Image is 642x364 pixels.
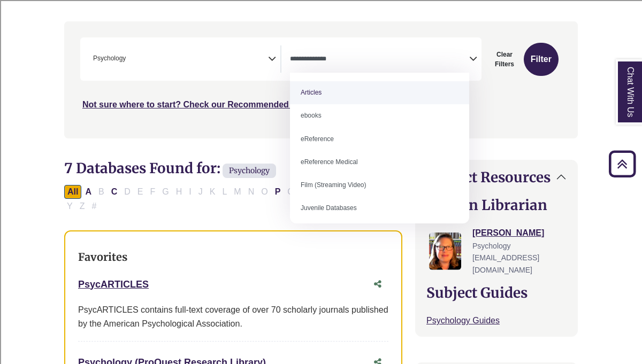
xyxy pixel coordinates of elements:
[4,4,224,14] div: Home
[290,104,469,127] li: ebooks
[4,53,638,63] div: Delete
[290,151,469,174] li: eReference Medical
[4,44,638,53] div: Move To ...
[290,128,469,151] li: eReference
[4,73,638,82] div: Sign out
[290,81,469,104] li: Articles
[290,197,469,220] li: Juvenile Databases
[290,174,469,197] li: Film (Streaming Video)
[4,25,638,34] div: Sort A > Z
[4,63,638,73] div: Options
[4,34,638,44] div: Sort New > Old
